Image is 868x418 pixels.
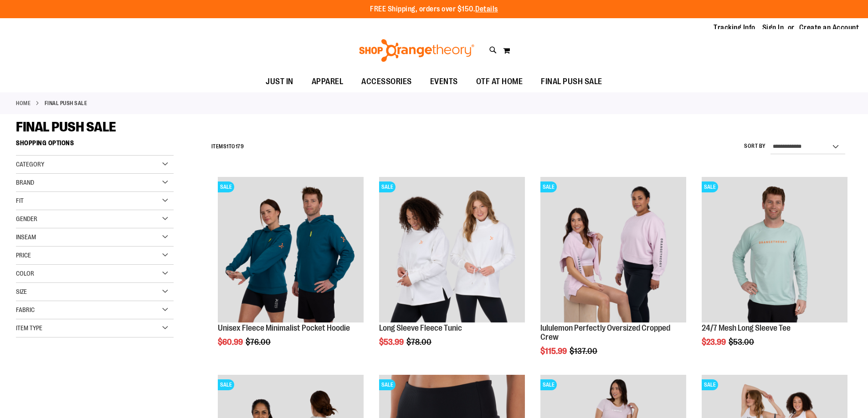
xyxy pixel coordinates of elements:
span: JUST IN [266,71,293,92]
img: Unisex Fleece Minimalist Pocket Hoodie [218,177,364,322]
div: product [213,172,368,370]
span: Inseam [16,233,36,241]
span: SALE [218,181,234,192]
span: FINAL PUSH SALE [541,71,602,92]
img: Main Image of 1457095 [702,177,847,322]
p: FREE Shipping, orders over $150. [370,4,498,15]
a: lululemon Perfectly Oversized Cropped Crew [540,323,670,342]
strong: Shopping Options [16,135,174,156]
span: EVENTS [430,71,458,92]
span: Fabric [16,306,35,313]
span: Price [16,252,31,259]
a: Sign In [762,23,784,33]
span: Item Type [16,324,42,332]
a: ACCESSORIES [352,71,421,92]
a: OTF AT HOME [467,71,532,92]
span: Color [16,270,34,277]
a: Details [475,5,498,13]
a: FINAL PUSH SALE [532,71,611,92]
a: Unisex Fleece Minimalist Pocket HoodieSALE [218,177,364,324]
span: SALE [379,181,395,192]
span: SALE [702,181,718,192]
span: $78.00 [406,337,433,347]
span: FINAL PUSH SALE [16,119,116,135]
span: $76.00 [246,337,272,347]
a: JUST IN [257,71,303,92]
span: Category [16,161,44,168]
span: OTF AT HOME [476,71,523,92]
span: Brand [16,179,34,186]
a: Main Image of 1457095SALE [702,177,847,324]
a: Create an Account [799,23,859,33]
span: ACCESSORIES [361,71,412,92]
h2: Items to [211,140,244,154]
div: product [697,172,852,370]
span: 179 [236,143,244,150]
a: 24/7 Mesh Long Sleeve Tee [702,323,791,332]
span: Size [16,288,27,295]
span: SALE [540,181,557,192]
strong: FINAL PUSH SALE [45,99,87,107]
span: SALE [218,379,234,390]
label: Sort By [744,142,766,150]
a: Unisex Fleece Minimalist Pocket Hoodie [218,323,350,332]
span: Gender [16,215,37,222]
span: $53.99 [379,337,405,347]
img: Shop Orangetheory [358,39,476,62]
span: SALE [702,379,718,390]
div: product [375,172,529,370]
span: SALE [540,379,557,390]
span: $115.99 [540,347,568,356]
span: 1 [226,143,229,150]
span: $60.99 [218,337,244,347]
span: Fit [16,197,24,204]
span: $23.99 [702,337,727,347]
a: Tracking Info [714,23,755,33]
span: $137.00 [570,347,599,356]
a: Home [16,99,31,107]
span: APPAREL [312,71,344,92]
a: Long Sleeve Fleece Tunic [379,323,462,332]
a: Product image for Fleece Long SleeveSALE [379,177,525,324]
img: lululemon Perfectly Oversized Cropped Crew [540,177,686,322]
a: EVENTS [421,71,467,92]
a: lululemon Perfectly Oversized Cropped CrewSALE [540,177,686,324]
span: $53.00 [729,337,755,347]
img: Product image for Fleece Long Sleeve [379,177,525,322]
div: product [536,172,691,378]
span: SALE [379,379,395,390]
a: APPAREL [303,71,353,92]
